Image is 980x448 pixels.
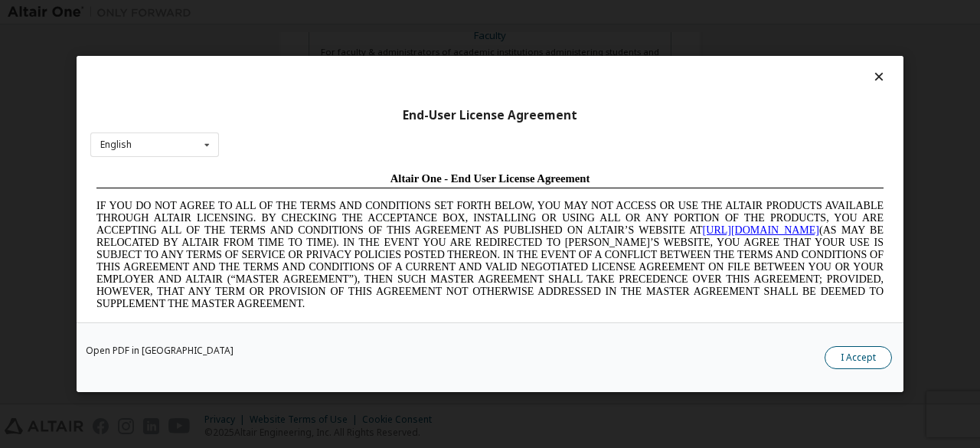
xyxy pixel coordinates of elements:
a: [URL][DOMAIN_NAME] [612,58,729,70]
button: I Accept [825,346,892,369]
span: IF YOU DO NOT AGREE TO ALL OF THE TERMS AND CONDITIONS SET FORTH BELOW, YOU MAY NOT ACCESS OR USE... [6,34,793,143]
a: Open PDF in [GEOGRAPHIC_DATA] [86,346,234,355]
span: Lore Ipsumd Sit Ame Cons Adipisc Elitseddo (“Eiusmodte”) in utlabor Etdolo Magnaaliqua Eni. (“Adm... [6,156,793,266]
span: Altair One - End User License Agreement [300,6,500,18]
div: English [100,140,132,149]
div: End-User License Agreement [90,108,890,123]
